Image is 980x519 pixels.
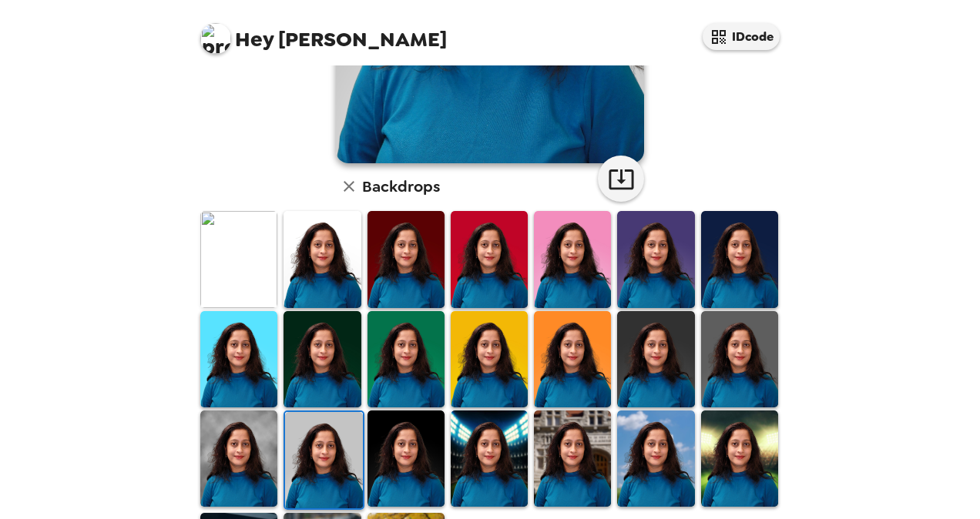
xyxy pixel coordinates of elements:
[200,15,447,50] span: [PERSON_NAME]
[200,211,277,307] img: Original
[703,23,780,50] button: IDcode
[200,23,231,54] img: profile pic
[362,174,440,199] h6: Backdrops
[235,25,274,53] span: Hey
